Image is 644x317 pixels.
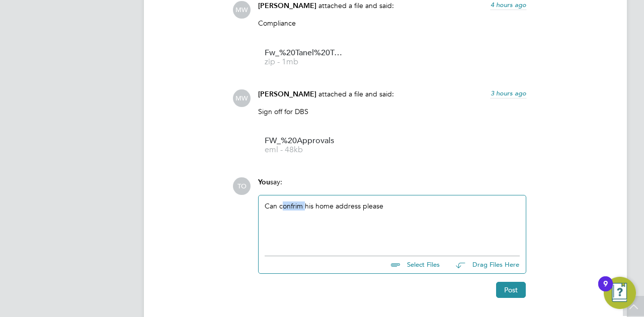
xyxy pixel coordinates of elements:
span: MW [233,1,251,19]
span: FW_%20Approvals [265,137,345,145]
span: [PERSON_NAME] [258,90,316,98]
span: attached a file and said: [318,1,394,10]
p: Compliance [258,19,526,28]
a: FW_%20Approvals eml - 48kb [265,137,345,154]
button: Post [496,282,526,298]
div: Can confrim his home address please [265,201,520,245]
div: say: [258,177,526,195]
span: 4 hours ago [491,1,526,9]
a: Fw_%20Tanel%20Tahir%20-%20COC zip - 1mb [265,49,345,66]
span: Fw_%20Tanel%20Tahir%20-%20COC [265,49,345,57]
span: You [258,178,270,186]
span: [PERSON_NAME] [258,2,316,10]
p: Sign off for DBS [258,107,526,116]
button: Open Resource Center, 9 new notifications [604,277,636,309]
div: 9 [603,284,608,297]
span: zip - 1mb [265,58,345,66]
span: attached a file and said: [318,89,394,98]
span: 3 hours ago [491,89,526,97]
span: TO [233,177,251,195]
span: MW [233,89,251,107]
span: eml - 48kb [265,146,345,154]
button: Drag Files Here [448,255,520,276]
